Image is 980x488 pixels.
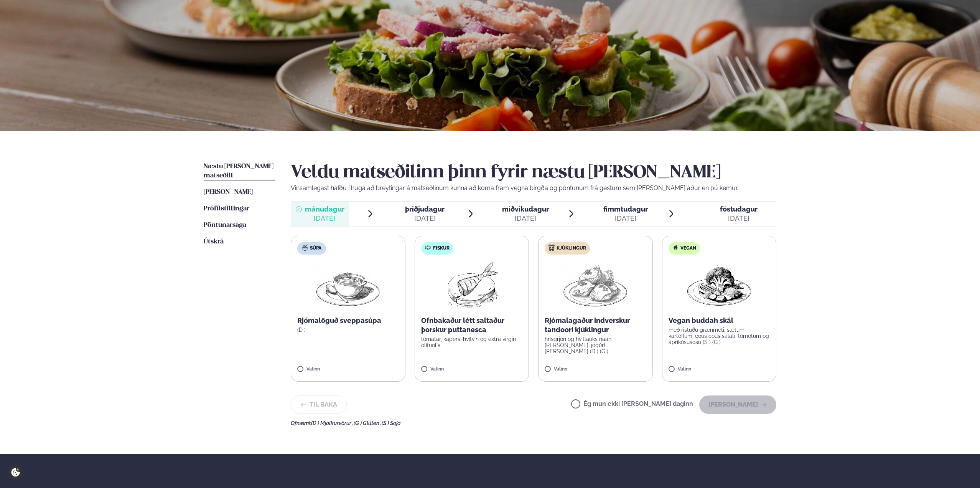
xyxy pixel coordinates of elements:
[699,395,776,414] button: [PERSON_NAME]
[291,420,776,426] div: Ofnæmi:
[545,316,646,334] p: Rjómalagaður indverskur tandoori kjúklingur
[204,221,246,230] a: Pöntunarsaga
[382,420,401,426] span: (S ) Soja
[291,184,776,193] p: Vinsamlegast hafðu í huga að breytingar á matseðlinum kunna að koma fram vegna birgða og pöntunum...
[502,205,549,213] span: miðvikudagur
[310,245,321,251] span: Súpa
[548,245,555,251] img: chicken.svg
[405,205,445,213] span: þriðjudagur
[669,327,770,345] p: með ristuðu grænmeti, sætum kartöflum, cous cous salati, tómötum og apríkósusósu (S ) (G )
[720,214,758,223] div: [DATE]
[433,245,450,251] span: Fiskur
[291,162,776,184] h2: Veldu matseðilinn þinn fyrir næstu [PERSON_NAME]
[720,205,758,213] span: föstudagur
[204,205,249,212] span: Prófílstillingar
[204,163,273,179] span: Næstu [PERSON_NAME] matseðill
[204,204,249,213] a: Prófílstillingar
[8,465,23,480] a: Cookie settings
[562,261,629,310] img: Chicken-thighs.png
[680,245,696,251] span: Vegan
[438,261,506,310] img: Fish.png
[204,188,253,197] a: [PERSON_NAME]
[314,261,382,310] img: Soup.png
[204,222,246,228] span: Pöntunarsaga
[297,316,399,325] p: Rjómalöguð sveppasúpa
[557,245,586,251] span: Kjúklingur
[302,245,308,251] img: soup.svg
[685,261,753,310] img: Vegan.png
[311,420,354,426] span: (D ) Mjólkurvörur ,
[405,214,445,223] div: [DATE]
[603,214,648,223] div: [DATE]
[204,162,275,180] a: Næstu [PERSON_NAME] matseðill
[204,237,224,246] a: Útskrá
[502,214,549,223] div: [DATE]
[421,316,523,334] p: Ofnbakaður létt saltaður þorskur puttanesca
[305,205,344,213] span: mánudagur
[305,214,344,223] div: [DATE]
[421,336,523,348] p: tómatar, kapers, hvítvín og extra virgin ólífuolía
[297,327,399,333] p: (D )
[425,245,431,251] img: fish.svg
[672,245,679,251] img: Vegan.svg
[669,316,770,325] p: Vegan buddah skál
[603,205,648,213] span: fimmtudagur
[204,189,253,195] span: [PERSON_NAME]
[204,238,224,245] span: Útskrá
[291,395,347,414] button: Til baka
[354,420,382,426] span: (G ) Glúten ,
[545,336,646,354] p: hrísgrjón og hvítlauks naan [PERSON_NAME], jógúrt [PERSON_NAME] (D ) (G )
